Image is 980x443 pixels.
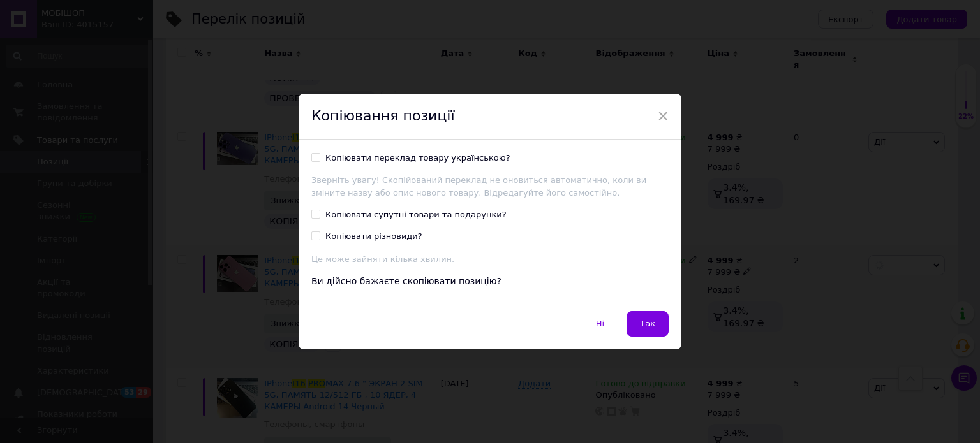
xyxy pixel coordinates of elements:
button: Ні [583,311,618,337]
div: Копіювати переклад товару українською? [325,152,510,164]
div: Копіювати супутні товари та подарунки? [325,209,507,221]
span: Так [640,319,655,328]
div: Копіювати різновиди? [325,231,422,242]
span: Зверніть увагу! Скопійований переклад не оновиться автоматично, коли ви зміните назву або опис но... [311,175,646,198]
button: Так [627,311,669,337]
div: Ви дійсно бажаєте скопіювати позицію? [311,275,669,288]
span: Копіювання позиції [311,108,455,124]
span: Це може зайняти кілька хвилин. [311,254,454,264]
span: Ні [596,319,604,328]
span: × [657,105,669,127]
